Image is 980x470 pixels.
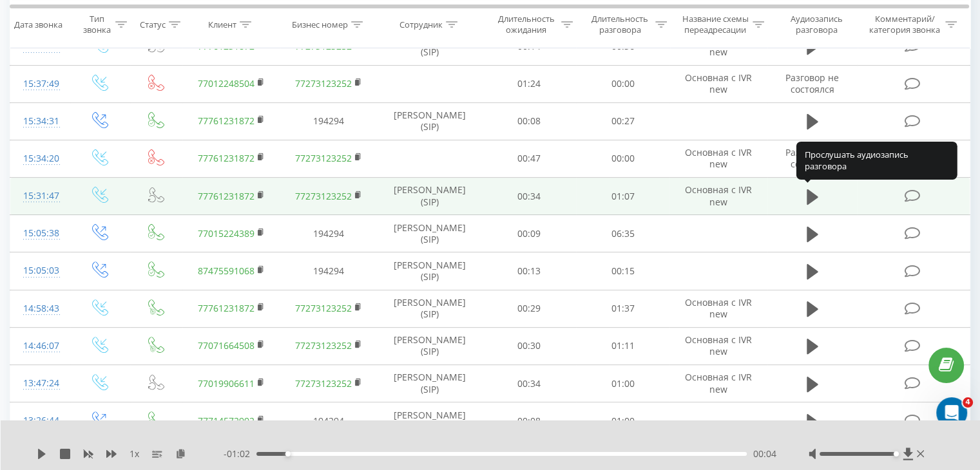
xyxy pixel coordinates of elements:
[576,102,669,140] td: 00:27
[198,377,255,390] a: 77019906611
[23,221,57,246] div: 15:05:38
[140,19,166,30] div: Статус
[23,371,57,396] div: 13:47:24
[588,14,652,35] div: Длительность разговора
[483,327,576,364] td: 00:30
[576,178,669,215] td: 01:07
[796,142,957,180] div: Прослушать аудиозапись разговора
[198,265,255,277] a: 87475591068
[669,327,767,364] td: Основная с IVR new
[483,140,576,177] td: 00:47
[893,451,898,456] div: Accessibility label
[483,252,576,290] td: 00:13
[753,447,776,460] span: 00:04
[295,77,352,89] a: 77273123252
[198,77,255,89] a: 77012248504
[483,215,576,252] td: 00:09
[378,365,483,402] td: [PERSON_NAME] (SIP)
[224,447,256,460] span: - 01:02
[576,215,669,252] td: 06:35
[785,146,839,170] span: Разговор не состоялся
[785,71,839,95] span: Разговор не состоялся
[198,190,255,202] a: 77761231872
[483,102,576,140] td: 00:08
[494,14,559,35] div: Длительность ожидания
[378,252,483,290] td: [PERSON_NAME] (SIP)
[130,447,139,460] span: 1 x
[669,365,767,402] td: Основная с IVR new
[23,109,57,134] div: 15:34:31
[378,290,483,327] td: [PERSON_NAME] (SIP)
[198,339,255,352] a: 77071664508
[198,152,255,164] a: 77761231872
[81,14,111,35] div: Тип звонка
[483,178,576,215] td: 00:34
[198,415,255,427] a: 77714572992
[669,140,767,177] td: Основная с IVR new
[669,65,767,102] td: Основная с IVR new
[23,408,57,433] div: 13:26:44
[23,71,57,97] div: 15:37:49
[295,302,352,314] a: 77273123252
[295,339,352,352] a: 77273123252
[295,190,352,202] a: 77273123252
[280,402,377,440] td: 194294
[208,19,236,30] div: Клиент
[198,115,255,127] a: 77761231872
[23,334,57,359] div: 14:46:07
[779,14,854,35] div: Аудиозапись разговора
[576,365,669,402] td: 01:00
[378,215,483,252] td: [PERSON_NAME] (SIP)
[576,402,669,440] td: 01:00
[378,178,483,215] td: [PERSON_NAME] (SIP)
[483,290,576,327] td: 00:29
[295,40,352,52] a: 77273123252
[669,290,767,327] td: Основная с IVR new
[378,327,483,364] td: [PERSON_NAME] (SIP)
[280,102,377,140] td: 194294
[292,19,348,30] div: Бизнес номер
[576,140,669,177] td: 00:00
[483,65,576,102] td: 01:24
[285,451,291,456] div: Accessibility label
[23,183,57,209] div: 15:31:47
[963,397,973,408] span: 4
[198,40,255,52] a: 77761231872
[483,402,576,440] td: 00:08
[198,227,255,240] a: 77015224389
[23,296,57,321] div: 14:58:43
[669,178,767,215] td: Основная с IVR new
[295,152,352,164] a: 77273123252
[198,302,255,314] a: 77761231872
[378,402,483,440] td: [PERSON_NAME] (SIP)
[399,19,443,30] div: Сотрудник
[378,102,483,140] td: [PERSON_NAME] (SIP)
[576,65,669,102] td: 00:00
[576,252,669,290] td: 00:15
[576,290,669,327] td: 01:37
[280,215,377,252] td: 194294
[483,365,576,402] td: 00:34
[14,19,62,30] div: Дата звонка
[23,146,57,171] div: 15:34:20
[936,397,967,428] iframe: Intercom live chat
[23,258,57,283] div: 15:05:03
[576,327,669,364] td: 01:11
[280,252,377,290] td: 194294
[867,14,942,35] div: Комментарий/категория звонка
[295,377,352,390] a: 77273123252
[682,14,749,35] div: Название схемы переадресации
